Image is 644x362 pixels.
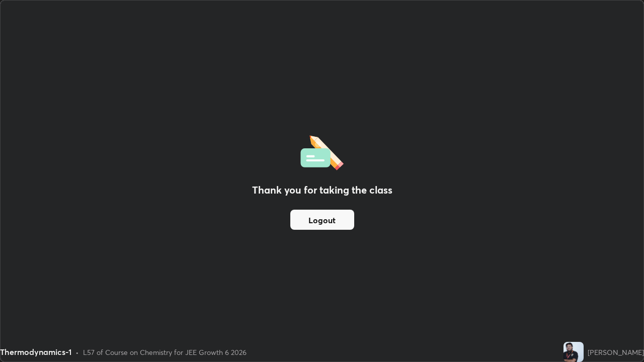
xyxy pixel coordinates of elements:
[588,347,644,357] div: [PERSON_NAME]
[252,183,392,198] h2: Thank you for taking the class
[75,347,79,357] div: •
[563,342,584,362] img: f52693902ea24fad8798545285471255.jpg
[290,210,354,230] button: Logout
[83,347,247,357] div: L57 of Course on Chemistry for JEE Growth 6 2026
[300,132,344,170] img: offlineFeedback.1438e8b3.svg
